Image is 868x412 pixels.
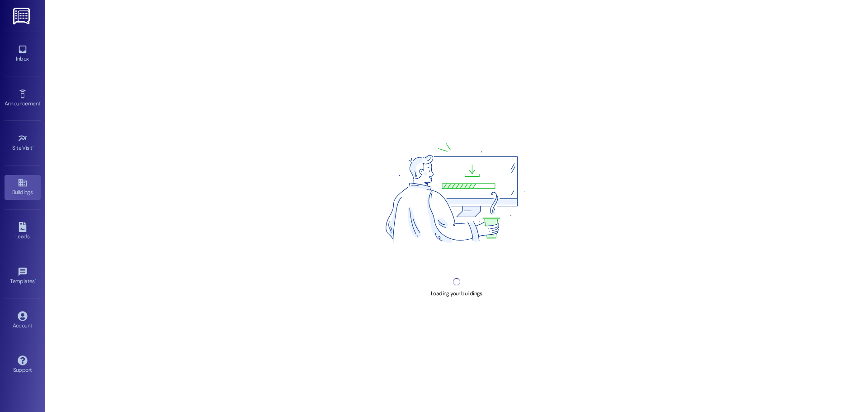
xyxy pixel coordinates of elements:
[33,143,34,150] span: •
[5,353,41,377] a: Support
[40,99,42,105] span: •
[5,219,41,244] a: Leads
[5,175,41,199] a: Buildings
[35,277,36,283] span: •
[5,308,41,333] a: Account
[431,289,482,298] div: Loading your buildings
[5,131,41,155] a: Site Visit •
[5,42,41,66] a: Inbox
[13,8,32,24] img: ResiDesk Logo
[5,264,41,289] a: Templates •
